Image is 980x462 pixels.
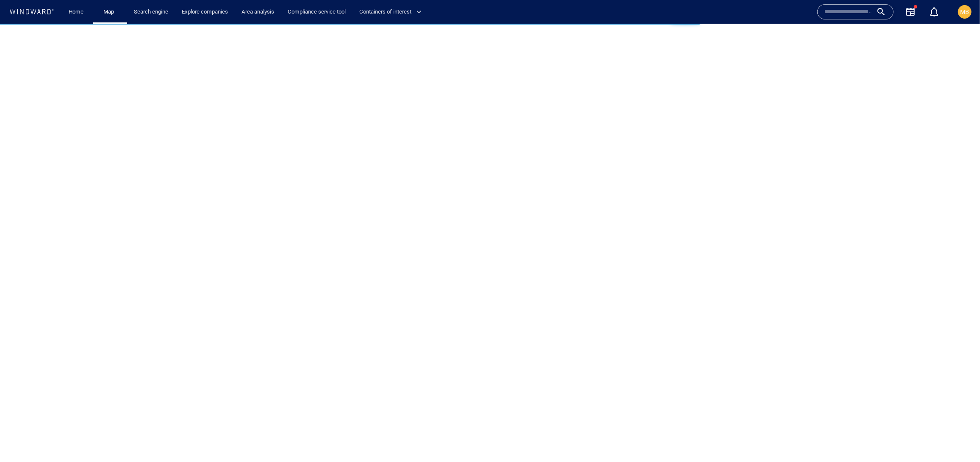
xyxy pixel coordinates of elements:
button: Home [63,5,90,19]
button: Containers of interest [356,5,429,19]
a: Home [66,5,87,19]
button: Map [97,5,124,19]
a: Compliance service tool [284,5,349,19]
button: MB [956,3,973,20]
span: Containers of interest [359,7,422,17]
div: Notification center [929,7,939,17]
a: Search engine [130,5,172,19]
a: Explore companies [178,5,231,19]
a: Area analysis [238,5,278,19]
span: MB [961,8,969,15]
a: Map [100,5,120,19]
